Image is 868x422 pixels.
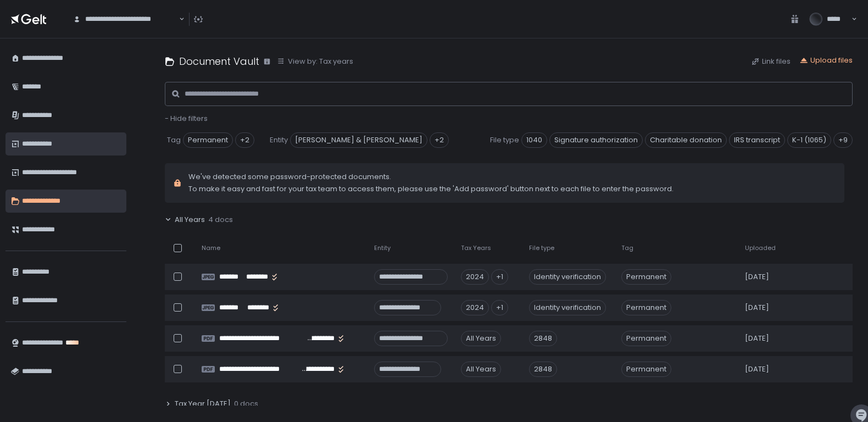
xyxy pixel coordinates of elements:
[277,57,353,66] button: View by: Tax years
[234,399,258,409] span: 0 docs
[491,300,508,315] div: +1
[745,272,769,282] span: [DATE]
[621,362,671,377] span: Permanent
[833,132,853,148] div: +9
[167,135,181,145] span: Tag
[188,184,674,194] span: To make it easy and fast for your tax team to access them, please use the 'Add password' button n...
[745,244,776,252] span: Uploaded
[165,113,208,124] span: - Hide filters
[745,303,769,313] span: [DATE]
[745,364,769,374] span: [DATE]
[461,300,489,315] div: 2024
[621,331,671,346] span: Permanent
[202,244,220,252] span: Name
[745,334,769,343] span: [DATE]
[529,244,554,252] span: File type
[235,132,254,148] div: +2
[521,132,547,148] span: 1040
[645,132,727,148] span: Charitable donation
[175,399,231,409] span: Tax Year [DATE]
[188,172,674,182] span: We've detected some password-protected documents.
[529,331,557,346] div: 2848
[461,362,501,377] div: All Years
[621,269,671,285] span: Permanent
[461,244,491,252] span: Tax Years
[490,135,519,145] span: File type
[179,54,259,69] h1: Document Vault
[529,269,606,285] div: Identity verification
[461,331,501,346] div: All Years
[751,57,791,66] button: Link files
[529,300,606,315] div: Identity verification
[549,132,643,148] span: Signature authorization
[799,55,853,65] button: Upload files
[374,244,391,252] span: Entity
[183,132,233,148] span: Permanent
[491,269,508,285] div: +1
[529,362,557,377] div: 2848
[430,132,449,148] div: +2
[787,132,831,148] span: K-1 (1065)
[270,135,288,145] span: Entity
[66,8,185,31] div: Search for option
[165,114,208,124] button: - Hide filters
[175,215,205,225] span: All Years
[208,215,233,225] span: 4 docs
[621,244,633,252] span: Tag
[177,14,178,25] input: Search for option
[461,269,489,285] div: 2024
[621,300,671,315] span: Permanent
[729,132,785,148] span: IRS transcript
[290,132,427,148] span: [PERSON_NAME] & [PERSON_NAME]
